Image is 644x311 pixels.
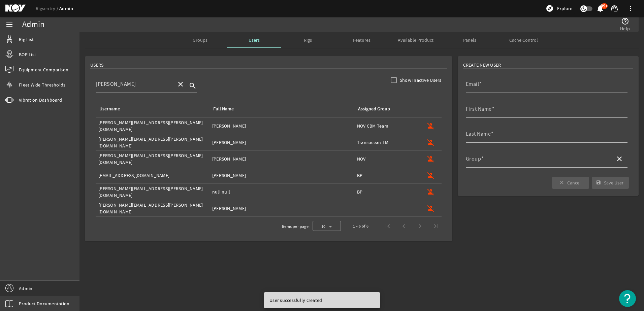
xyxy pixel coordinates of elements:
span: Create New User [463,62,501,68]
div: [PERSON_NAME][EMAIL_ADDRESS][PERSON_NAME][DOMAIN_NAME] [98,119,207,133]
span: Users [249,38,260,42]
div: Username [99,105,120,113]
span: Explore [557,5,572,12]
div: [EMAIL_ADDRESS][DOMAIN_NAME] [98,172,207,179]
mat-icon: person_off [427,138,435,146]
mat-label: Group [466,155,481,162]
mat-icon: support_agent [610,4,618,12]
span: Vibration Dashboard [19,97,62,103]
div: [PERSON_NAME] [212,172,352,179]
mat-label: First Name [466,106,492,112]
div: NOV CBM Team [357,123,417,129]
span: Equipment Comparison [19,66,68,73]
div: [PERSON_NAME] [212,123,352,129]
mat-icon: person_off [427,204,435,212]
button: 99+ [597,5,604,12]
mat-icon: vibration [5,96,13,104]
div: [PERSON_NAME][EMAIL_ADDRESS][PERSON_NAME][DOMAIN_NAME] [98,152,207,166]
span: Groups [193,38,207,42]
span: Rigs [304,38,312,42]
div: Assigned Group [358,105,390,113]
div: NOV [357,155,417,162]
button: Open Resource Center [619,290,636,307]
div: [PERSON_NAME] [212,205,352,212]
mat-icon: person_off [427,188,435,196]
label: Show Inactive Users [398,77,442,83]
div: Full Name [212,105,349,113]
span: Rig List [19,36,34,43]
div: User successfully created [264,292,377,308]
div: 1 – 6 of 6 [353,223,369,230]
mat-icon: person_off [427,122,435,130]
span: Cache Control [509,38,538,42]
span: Product Documentation [19,300,69,307]
a: Admin [59,5,73,12]
div: BP [357,172,417,179]
span: Features [353,38,371,42]
div: [PERSON_NAME][EMAIL_ADDRESS][PERSON_NAME][DOMAIN_NAME] [98,202,207,215]
mat-icon: close [176,80,185,88]
button: Explore [543,3,575,14]
input: Search [96,80,171,88]
div: [PERSON_NAME] [212,155,352,162]
mat-icon: notifications [596,4,604,12]
span: USERS [90,62,103,68]
div: Username [98,105,204,113]
mat-icon: help_outline [621,17,629,25]
div: Transocean-LM [357,139,417,146]
button: more_vert [622,0,639,16]
div: BP [357,188,417,195]
span: Panels [463,38,476,42]
a: Rigsentry [36,5,59,11]
div: [PERSON_NAME][EMAIL_ADDRESS][PERSON_NAME][DOMAIN_NAME] [98,136,207,149]
input: Select a Group [466,158,610,166]
mat-icon: close [615,155,623,163]
mat-icon: explore [546,4,554,12]
div: null null [212,188,352,195]
div: [PERSON_NAME][EMAIL_ADDRESS][PERSON_NAME][DOMAIN_NAME] [98,185,207,199]
div: Items per page: [282,223,310,230]
mat-icon: menu [5,21,13,29]
div: Full Name [213,105,234,113]
div: Admin [22,21,44,28]
i: search [189,82,197,90]
span: Fleet Wide Thresholds [19,81,65,88]
mat-icon: person_off [427,155,435,163]
div: [PERSON_NAME] [212,139,352,146]
span: Help [620,25,630,32]
mat-icon: person_off [427,171,435,179]
mat-label: Last Name [466,131,491,137]
span: BOP List [19,51,36,58]
span: Available Product [398,38,433,42]
span: Admin [19,285,32,292]
mat-label: Email [466,81,479,88]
